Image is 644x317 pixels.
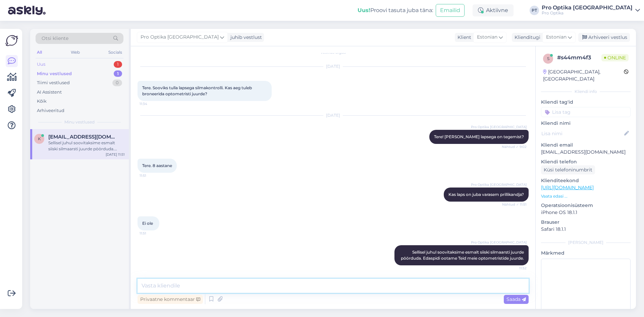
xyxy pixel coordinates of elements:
[512,34,540,41] div: Klienditugi
[114,70,122,77] div: 1
[542,10,633,16] div: Pro Optika
[448,192,524,197] span: Kas laps on juba varasem prillikandja?
[138,112,529,118] div: [DATE]
[436,4,465,17] button: Emailid
[434,134,524,139] span: Tere! [PERSON_NAME] lapsega on tegemist?
[541,89,631,95] div: Kliendi info
[69,48,81,57] div: Web
[506,296,526,302] span: Saada
[142,85,253,96] span: Tere. Sooviks tulla lapsega silmakontrolli. Kas aeg tuleb broneerida optometristi juurde?
[541,240,631,246] div: [PERSON_NAME]
[48,134,118,140] span: kairiliis.tilling@gmail.com
[138,63,529,69] div: [DATE]
[578,33,630,42] div: Arhiveeri vestlus
[477,34,497,41] span: Estonian
[64,119,95,125] span: Minu vestlused
[541,250,631,257] p: Märkmed
[37,98,47,105] div: Kõik
[541,158,631,165] p: Kliendi telefon
[541,184,594,191] a: [URL][DOMAIN_NAME]
[541,202,631,209] p: Operatsioonisüsteem
[37,89,62,96] div: AI Assistent
[37,70,72,77] div: Minu vestlused
[228,34,262,41] div: juhib vestlust
[473,4,514,16] div: Aktiivne
[541,99,631,106] p: Kliendi tag'id
[455,34,471,41] div: Klient
[140,101,165,106] span: 11:34
[37,80,70,86] div: Tiimi vestlused
[501,202,527,207] span: Nähtud ✓ 11:51
[541,120,631,127] p: Kliendi nimi
[36,48,43,57] div: All
[601,54,629,61] span: Online
[141,34,219,41] span: Pro Optika [GEOGRAPHIC_DATA]
[547,56,549,61] span: s
[541,142,631,149] p: Kliendi email
[401,250,525,261] span: Sellisel juhul soovitaksime esmalt siiski silmaarsti juurde pöörduda. Edaspidi ootame Teid meie o...
[471,240,527,245] span: Pro Optika [GEOGRAPHIC_DATA]
[358,6,433,14] div: Proovi tasuta juba täna:
[5,34,18,47] img: Askly Logo
[541,107,631,117] input: Lisa tag
[140,231,165,236] span: 11:51
[38,136,41,141] span: k
[530,6,539,15] div: PT
[541,165,595,174] div: Küsi telefoninumbrit
[112,80,122,86] div: 0
[107,48,123,57] div: Socials
[541,209,631,216] p: iPhone OS 18.1.1
[142,221,153,226] span: Ei ole
[541,226,631,233] p: Safari 18.1.1
[471,124,527,129] span: Pro Optika [GEOGRAPHIC_DATA]
[142,163,172,168] span: Tere. 8 aastane
[138,295,203,304] div: Privaatne kommentaar
[114,61,122,68] div: 1
[542,5,633,10] div: Pro Optika [GEOGRAPHIC_DATA]
[541,177,631,184] p: Klienditeekond
[37,107,64,114] div: Arhiveeritud
[37,61,45,68] div: Uus
[501,266,527,271] span: 11:52
[546,34,567,41] span: Estonian
[541,193,631,199] p: Vaata edasi ...
[106,152,125,157] div: [DATE] 11:51
[471,182,527,187] span: Pro Optika [GEOGRAPHIC_DATA]
[42,35,68,42] span: Otsi kliente
[48,140,125,152] div: Sellisel juhul soovitaksime esmalt siiski silmaarsti juurde pöörduda. Edaspidi ootame Teid meie o...
[358,7,370,13] b: Uus!
[557,54,601,62] div: # s44mm4f3
[541,219,631,226] p: Brauser
[541,149,631,156] p: [EMAIL_ADDRESS][DOMAIN_NAME]
[140,173,165,178] span: 11:51
[501,144,527,149] span: Nähtud ✓ 9:02
[543,68,624,83] div: [GEOGRAPHIC_DATA], [GEOGRAPHIC_DATA]
[542,5,640,16] a: Pro Optika [GEOGRAPHIC_DATA]Pro Optika
[541,130,623,137] input: Lisa nimi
